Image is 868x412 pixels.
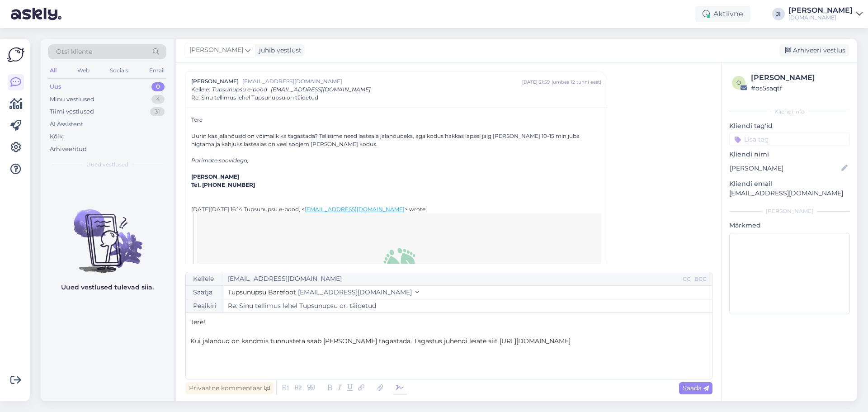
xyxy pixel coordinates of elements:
[772,8,785,20] div: JI
[61,283,154,292] p: Uued vestlused tulevad siia.
[695,6,750,22] div: Aktiivne
[729,189,850,198] p: [EMAIL_ADDRESS][DOMAIN_NAME]
[298,288,412,296] span: [EMAIL_ADDRESS][DOMAIN_NAME]
[191,205,601,213] div: [DATE][DATE] 16:14 Tupsunupsu e-pood, < > wrote:
[191,132,601,148] div: Uurin kas jalanõusid on võimalik ka tagastada? Tellisime need lasteaia jalanõudeks, aga kodus hak...
[730,163,840,173] input: Lisa nimi
[191,116,601,124] div: Tere
[190,337,571,345] span: Kui jalanõud on kandmis tunnusteta saab [PERSON_NAME] tagastada. Tagastus juhendi leiate siit [UR...
[185,382,274,394] div: Privaatne kommentaar
[751,83,847,93] div: # os5saqtf
[191,94,318,102] span: Re: Sinu tellimus lehel Tupsunupsu on täidetud
[224,299,712,313] input: Write subject here...
[75,65,91,76] div: Web
[729,108,850,116] div: Kliendi info
[191,86,210,93] span: Kellele :
[186,286,224,299] div: Saatja
[189,45,243,55] span: [PERSON_NAME]
[271,86,371,93] span: [EMAIL_ADDRESS][DOMAIN_NAME]
[56,47,92,57] span: Otsi kliente
[147,65,166,76] div: Email
[788,7,853,14] div: [PERSON_NAME]
[228,288,419,297] button: Tupsunupsu Barefoot [EMAIL_ADDRESS][DOMAIN_NAME]
[683,384,709,392] span: Saada
[729,133,850,146] input: Lisa tag
[86,161,128,169] span: Uued vestlused
[522,79,550,85] div: [DATE] 21:59
[108,65,130,76] div: Socials
[729,221,850,230] p: Märkmed
[729,207,850,215] div: [PERSON_NAME]
[736,79,741,86] span: o
[151,95,165,104] div: 4
[224,272,681,285] input: Recepient...
[242,77,522,85] span: [EMAIL_ADDRESS][DOMAIN_NAME]
[191,77,239,85] span: [PERSON_NAME]
[48,65,58,76] div: All
[228,288,296,296] span: Tupsunupsu Barefoot
[788,14,853,21] div: [DOMAIN_NAME]
[305,206,405,213] a: [EMAIL_ADDRESS][DOMAIN_NAME]
[151,82,165,91] div: 0
[377,246,421,290] img: Tupsunupsu
[255,46,302,55] div: juhib vestlust
[7,46,24,63] img: Askly Logo
[50,120,83,129] div: AI Assistent
[751,72,847,83] div: [PERSON_NAME]
[693,275,708,283] div: BCC
[41,193,174,275] img: No chats
[50,107,94,116] div: Tiimi vestlused
[186,299,224,313] div: Pealkiri
[50,132,63,141] div: Kõik
[729,179,850,189] p: Kliendi email
[150,107,165,116] div: 31
[50,95,94,104] div: Minu vestlused
[788,7,863,21] a: [PERSON_NAME][DOMAIN_NAME]
[681,275,693,283] div: CC
[552,79,601,85] div: ( umbes 12 tunni eest )
[729,150,850,159] p: Kliendi nimi
[50,145,87,154] div: Arhiveeritud
[190,318,205,326] span: Tere!
[186,272,224,285] div: Kellele
[191,173,255,188] b: [PERSON_NAME] Tel. [PHONE_NUMBER]
[50,82,61,91] div: Uus
[191,157,249,164] i: Parimate soovidega,
[212,86,267,93] span: Tupsunupsu e-pood
[729,121,850,131] p: Kliendi tag'id
[779,44,849,57] div: Arhiveeri vestlus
